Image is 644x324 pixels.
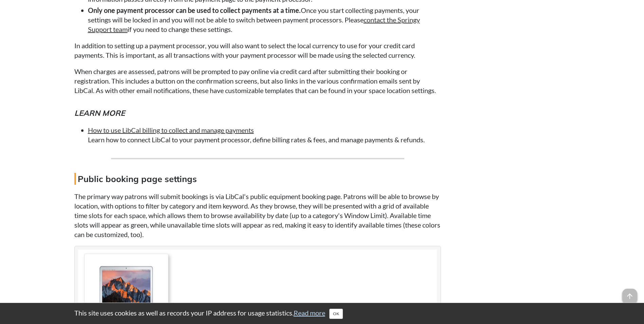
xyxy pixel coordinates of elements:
[74,67,441,95] p: When charges are assessed, patrons will be prompted to pay online via credit card after submittin...
[294,309,325,317] a: Read more
[88,16,420,33] a: contact the Springy Support team
[74,192,441,239] p: The primary way patrons will submit bookings is via LibCal's public equipment booking page. Patro...
[68,308,577,319] div: This site uses cookies as well as records your IP address for usage statistics.
[88,125,441,144] li: Learn how to connect LibCal to your payment processor, define billing rates & fees, and manage pa...
[88,126,254,134] a: How to use LibCal billing to collect and manage payments
[74,108,441,119] h5: Learn more
[622,289,637,304] span: arrow_upward
[622,289,637,298] a: arrow_upward
[88,5,441,34] li: Once you start collecting payments, your settings will be locked in and you will not be able to s...
[88,6,301,14] strong: Only one payment processor can be used to collect payments at a time.
[74,41,441,60] p: In addition to setting up a payment processor, you will also want to select the local currency to...
[74,173,441,185] h4: Public booking page settings
[329,309,343,319] button: Close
